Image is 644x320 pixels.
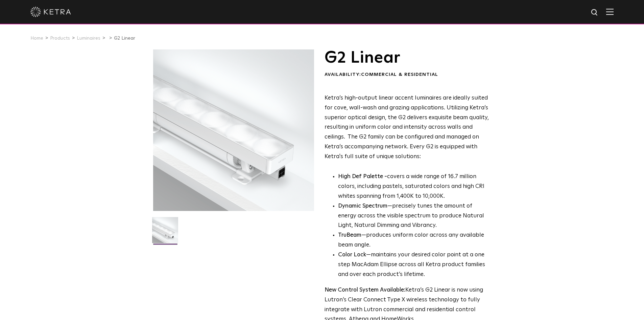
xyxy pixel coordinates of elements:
[338,172,489,201] p: covers a wide range of 16.7 million colors, including pastels, saturated colors and high CRI whit...
[338,231,489,250] li: —produces uniform color across any available beam angle.
[325,49,489,66] h1: G2 Linear
[591,8,599,17] img: search icon
[338,174,387,179] strong: High Def Palette -
[325,71,489,78] div: Availability:
[30,7,71,17] img: ketra-logo-2019-white
[338,203,387,209] strong: Dynamic Spectrum
[338,252,366,258] strong: Color Lock
[50,36,70,41] a: Products
[606,8,614,15] img: Hamburger%20Nav.svg
[338,250,489,280] li: —maintains your desired color point at a one step MacAdam Ellipse across all Ketra product famili...
[77,36,100,41] a: Luminaires
[114,36,135,41] a: G2 Linear
[30,36,43,41] a: Home
[152,217,178,248] img: G2-Linear-2021-Web-Square
[338,201,489,231] li: —precisely tunes the amount of energy across the visible spectrum to produce Natural Light, Natur...
[325,93,489,162] p: Ketra’s high-output linear accent luminaires are ideally suited for cove, wall-wash and grazing a...
[338,232,361,238] strong: TruBeam
[361,72,438,77] span: Commercial & Residential
[325,287,405,293] strong: New Control System Available:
